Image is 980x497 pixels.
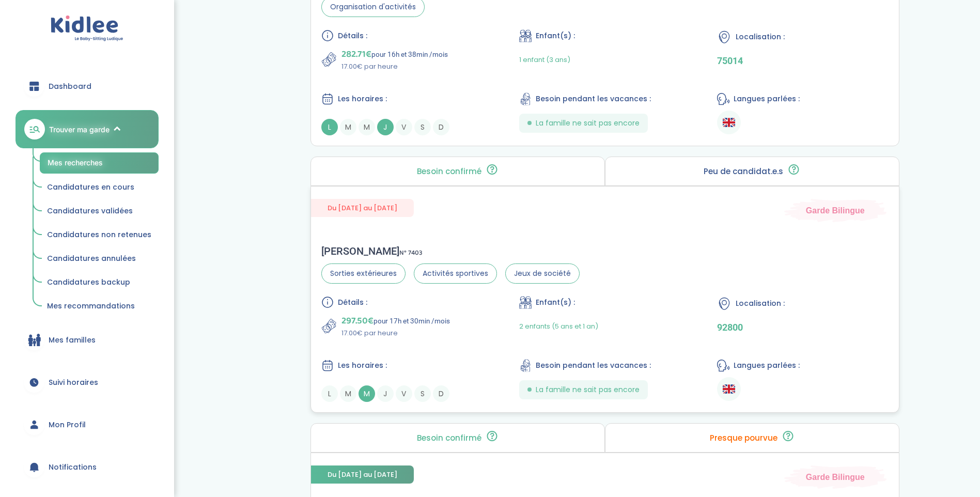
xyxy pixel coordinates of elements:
[49,462,97,473] span: Notifications
[806,471,865,483] span: Garde Bilingue
[736,298,785,309] span: Localisation :
[717,55,888,66] p: 75014
[40,273,159,292] a: Candidatures backup
[396,119,412,135] span: V
[40,201,159,221] a: Candidatures validées
[49,420,86,430] span: Mon Profil
[321,119,338,135] span: L
[321,385,338,402] span: L
[417,434,481,442] p: Besoin confirmé
[536,360,651,371] span: Besoin pendant les vacances :
[341,314,450,328] p: pour 17h et 30min /mois
[505,263,580,284] span: Jeux de société
[723,383,735,395] img: Anglais
[536,30,575,41] span: Enfant(s) :
[433,119,449,135] span: D
[341,61,448,72] p: 17.00€ par heure
[399,247,423,258] span: N° 7403
[47,182,134,192] span: Candidatures en cours
[40,225,159,245] a: Candidatures non retenues
[338,360,387,371] span: Les horaires :
[341,328,450,338] p: 17.00€ par heure
[15,110,159,148] a: Trouver ma garde
[47,277,130,287] span: Candidatures backup
[15,321,159,359] a: Mes familles
[536,118,640,129] span: La famille ne sait pas encore
[536,384,640,395] span: La famille ne sait pas encore
[15,406,159,443] a: Mon Profil
[338,94,387,104] span: Les horaires :
[49,124,110,135] span: Trouver ma garde
[341,47,448,61] p: pour 16h et 38min /mois
[340,385,356,402] span: M
[736,32,785,42] span: Localisation :
[519,321,598,331] span: 2 enfants (5 ans et 1 an)
[414,263,497,284] span: Activités sportives
[338,297,367,308] span: Détails :
[377,119,394,135] span: J
[340,119,356,135] span: M
[341,314,374,328] span: 297.50€
[359,385,375,402] span: M
[40,178,159,197] a: Candidatures en cours
[417,167,481,176] p: Besoin confirmé
[536,94,651,104] span: Besoin pendant les vacances :
[321,263,406,284] span: Sorties extérieures
[377,385,394,402] span: J
[40,249,159,269] a: Candidatures annulées
[15,448,159,486] a: Notifications
[717,322,888,333] p: 92800
[311,465,414,484] span: Du [DATE] au [DATE]
[40,297,159,316] a: Mes recommandations
[710,434,777,442] p: Presque pourvue
[47,301,135,311] span: Mes recommandations
[806,205,865,216] span: Garde Bilingue
[48,158,103,167] span: Mes recherches
[359,119,375,135] span: M
[734,94,800,104] span: Langues parlées :
[414,385,431,402] span: S
[15,364,159,401] a: Suivi horaires
[47,229,151,240] span: Candidatures non retenues
[47,253,136,263] span: Candidatures annulées
[536,297,575,308] span: Enfant(s) :
[40,152,159,174] a: Mes recherches
[734,360,800,371] span: Langues parlées :
[321,245,580,257] div: [PERSON_NAME]
[15,68,159,105] a: Dashboard
[396,385,412,402] span: V
[49,377,98,388] span: Suivi horaires
[49,335,96,346] span: Mes familles
[704,167,783,176] p: Peu de candidat.e.s
[51,15,123,42] img: logo.svg
[723,116,735,129] img: Anglais
[338,30,367,41] span: Détails :
[433,385,449,402] span: D
[519,55,570,65] span: 1 enfant (3 ans)
[414,119,431,135] span: S
[49,81,91,92] span: Dashboard
[47,206,133,216] span: Candidatures validées
[341,47,371,61] span: 282.71€
[311,199,414,217] span: Du [DATE] au [DATE]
